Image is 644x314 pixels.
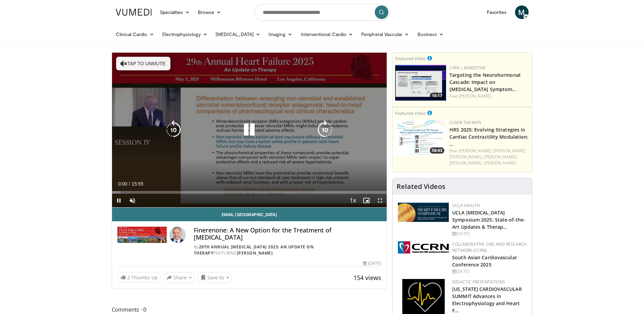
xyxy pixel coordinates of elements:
span: 0:00 [118,181,127,187]
a: [US_STATE] CARDIOVASCULAR SUMMIT Advances in Electrophysiology and Heart F… [452,286,522,314]
div: By FEATURING [194,244,381,256]
div: Didactic Presentations [452,279,527,285]
img: Avatar [169,227,186,243]
div: [DATE] [452,231,527,237]
img: VuMedi Logo [116,9,152,16]
video-js: Video Player [112,53,387,208]
a: HRS 2025: Evolving Strategies in Cardiac Contractility Modulation: … [449,126,528,147]
button: Playback Rate [346,194,360,207]
div: Progress Bar [112,191,387,194]
button: Unmute [126,194,139,207]
img: a04ee3ba-8487-4636-b0fb-5e8d268f3737.png.150x105_q85_autocrop_double_scale_upscale_version-0.2.png [398,241,449,254]
button: Pause [112,194,126,207]
img: 29th Annual Heart Failure 2025: An Update on Therapy [117,227,167,243]
a: [PERSON_NAME], [449,160,483,166]
h4: Related Videos [397,182,445,191]
div: Feat. [449,148,529,166]
h4: Finerenone: A New Option for the Treatment of [MEDICAL_DATA] [194,227,381,241]
a: Electrophysiology [158,28,211,41]
a: [PERSON_NAME], [493,148,527,154]
span: 2 [127,274,130,281]
button: Tap to unmute [116,57,170,70]
button: Fullscreen [373,194,387,207]
a: Business [413,28,448,41]
span: / [129,181,130,187]
a: [PERSON_NAME] [484,160,516,166]
img: 3f694bbe-f46e-4e2a-ab7b-fff0935bbb6c.150x105_q85_crop-smart_upscale.jpg [395,120,446,155]
span: Comments 0 [112,305,387,314]
img: f3314642-f119-4bcb-83d2-db4b1a91d31e.150x105_q85_crop-smart_upscale.jpg [395,65,446,101]
input: Search topics, interventions [254,4,390,20]
div: [DATE] [363,260,381,266]
a: UCLA [MEDICAL_DATA] Symposium 2025: State-of-the-Art Updates & Therap… [452,209,525,230]
a: M [515,5,529,19]
span: 154 views [353,274,381,282]
a: [MEDICAL_DATA] [211,28,264,41]
a: Clinical Cardio [112,28,158,41]
span: 15:55 [131,181,143,187]
a: Collaborative CME and Research Network (CCRN) [452,241,527,253]
button: Share [164,272,195,283]
a: CCM® Therapy [449,120,481,125]
a: Peripheral Vascular [357,28,413,41]
a: 58:43 [395,120,446,155]
a: 16:17 [395,65,446,101]
span: 16:17 [430,93,444,99]
a: 2 Thumbs Up [117,272,161,283]
button: Enable picture-in-picture mode [360,194,373,207]
a: Imaging [264,28,297,41]
a: [PERSON_NAME] [459,93,491,99]
a: UCLA Health [452,203,480,208]
a: Favorites [483,5,511,19]
small: Featured Video [395,110,426,116]
a: [PERSON_NAME], [484,154,517,160]
small: Featured Video [395,55,426,62]
a: Specialties [156,5,194,19]
a: CVRx | Barostim [449,65,485,71]
a: 29th Annual [MEDICAL_DATA] 2025: An Update on Therapy [194,244,314,256]
div: [DATE] [452,268,527,275]
button: Save to [198,272,232,283]
a: Email [GEOGRAPHIC_DATA] [112,208,387,221]
img: 0682476d-9aca-4ba2-9755-3b180e8401f5.png.150x105_q85_autocrop_double_scale_upscale_version-0.2.png [398,203,449,222]
a: Interventional Cardio [297,28,357,41]
a: Browse [194,5,225,19]
a: South Asian Cardiovascular Conference 2025 [452,254,517,268]
div: Feat. [449,93,529,99]
a: Targeting the Neurohormonal Cascade: Impact on [MEDICAL_DATA] Symptom… [449,72,520,92]
a: [PERSON_NAME], [449,154,483,160]
a: [PERSON_NAME], [459,148,492,154]
a: [PERSON_NAME] [237,250,273,256]
span: 58:43 [430,147,444,154]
